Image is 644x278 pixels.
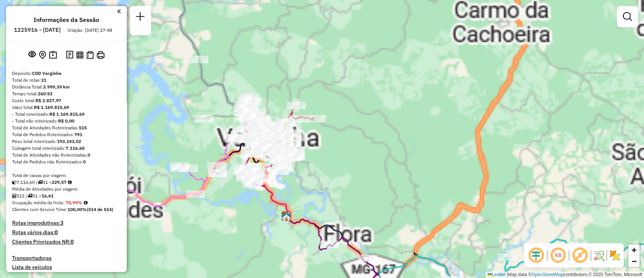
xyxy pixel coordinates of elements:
span: − [632,256,636,266]
div: Total de rotas: [12,77,121,84]
div: Peso total roteirizado: [12,138,121,145]
span: + [632,245,636,255]
a: Clique aqui para minimizar o painel [117,7,121,16]
strong: 229,57 [52,179,66,185]
strong: R$ 1.169.815,69 [49,111,85,117]
img: CDD Varginha [281,211,291,221]
strong: CDD Varginha [32,70,61,76]
span: Clientes com Service Time: [12,207,68,212]
span: Exibir rótulo [571,246,589,264]
div: Depósito: [12,70,121,77]
div: Criação: [DATE] 17:48 [65,27,115,34]
i: Total de Atividades [12,194,17,198]
button: Painel de Sugestão [48,49,58,61]
button: Logs desbloquear sessão [65,49,75,61]
h4: Clientes Priorizados NR: [12,239,121,245]
strong: 0 [83,159,86,165]
div: Total de Pedidos Roteirizados: [12,131,121,138]
a: Exibir filtros [620,9,635,24]
h4: Informações da Sessão [34,16,99,23]
div: Tempo total: [12,90,121,97]
a: Leaflet [487,272,506,277]
span: | [507,272,508,277]
strong: 3 [60,219,63,226]
img: Exibir/Ocultar setores [609,249,621,261]
div: Map data © contributors,© 2025 TomTom, Microsoft [486,272,644,278]
strong: 791 [74,132,82,137]
strong: 0 [88,152,90,158]
div: Custo total: [12,97,121,104]
a: Nova sessão e pesquisa [133,9,148,26]
strong: 31 [41,77,46,83]
div: Total de Pedidos não Roteirizados: [12,158,121,165]
a: Rotas [12,272,26,278]
div: 7.116,60 / 31 = [12,179,121,186]
div: Total de Atividades Roteirizadas: [12,124,121,131]
span: Ocultar NR [549,246,567,264]
i: Total de rotas [28,194,32,198]
h4: Rotas improdutivas: [12,220,121,226]
strong: 0 [71,238,74,245]
button: Imprimir Rotas [95,50,106,61]
i: Cubagem total roteirizado [12,180,17,185]
a: Zoom out [628,256,639,267]
strong: 0 [55,229,58,236]
strong: (514 de 514) [87,207,113,212]
strong: 260:53 [38,91,52,96]
span: Ocultar deslocamento [527,246,545,264]
strong: 515 [79,125,87,130]
div: 515 / 31 = [12,193,121,199]
div: - Total roteirizado: [12,111,121,118]
em: Média calculada utilizando a maior ocupação (%Peso ou %Cubagem) de cada rota da sessão. Rotas cro... [84,200,88,205]
strong: R$ 0,00 [58,118,74,124]
div: Média de Atividades por viagem: [12,186,121,193]
h4: Lista de veículos [12,264,121,270]
i: Total de rotas [38,180,43,185]
a: Zoom in [628,244,639,256]
h4: Transportadoras [12,255,121,261]
strong: R$ 2.827,97 [35,98,61,103]
div: Total de caixas por viagem: [12,172,121,179]
strong: R$ 1.169.815,69 [34,104,69,110]
strong: 16,61 [41,193,54,199]
img: Ponto de apoio FAD - Varginha [281,211,291,221]
div: - Total não roteirizado: [12,118,121,124]
div: Valor total: [12,104,121,111]
h4: Recargas: 0 [92,272,121,278]
button: Visualizar relatório de Roteirização [75,50,85,60]
strong: 100,00% [68,207,87,212]
div: Total de Atividades não Roteirizadas: [12,152,121,158]
button: Exibir sessão original [27,49,37,61]
div: Cubagem total roteirizado: [12,145,121,152]
h4: Rotas vários dias: [12,229,121,236]
button: Visualizar Romaneio [85,50,95,61]
strong: 193.243,02 [57,138,81,144]
div: Distância Total: [12,84,121,90]
span: Ocupação média da frota: [12,200,64,205]
strong: 7.116,60 [66,145,85,151]
strong: 3.999,39 km [43,84,70,90]
img: Fluxo de ruas [593,249,605,261]
h6: 1225916 - [DATE] [14,26,61,33]
i: Meta Caixas/viagem: 212,60 Diferença: 16,97 [68,180,72,185]
a: OpenStreetMap [532,272,564,277]
button: Centralizar mapa no depósito ou ponto de apoio [37,49,48,61]
strong: 75,99% [66,200,82,205]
